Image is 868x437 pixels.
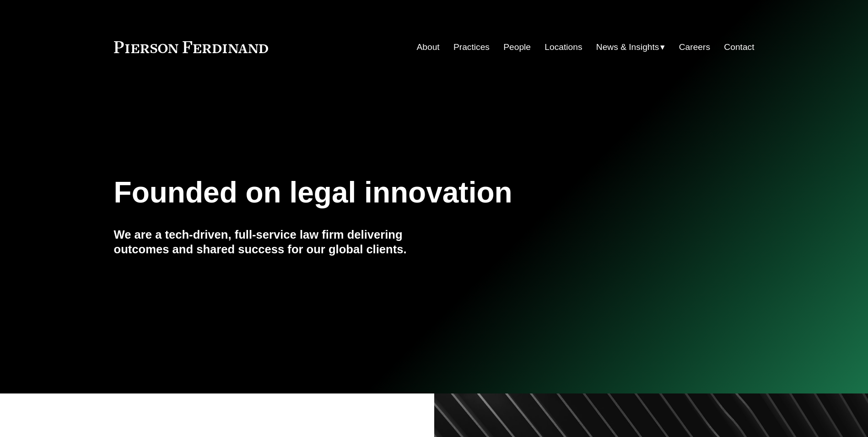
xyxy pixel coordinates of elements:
h1: Founded on legal innovation [114,176,648,209]
a: People [503,38,531,56]
span: News & Insights [596,39,659,55]
a: folder dropdown [596,38,665,56]
a: Locations [545,38,582,56]
a: About [417,38,440,56]
a: Contact [724,38,754,56]
a: Practices [453,38,490,56]
a: Careers [679,38,710,56]
h4: We are a tech-driven, full-service law firm delivering outcomes and shared success for our global... [114,227,434,257]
